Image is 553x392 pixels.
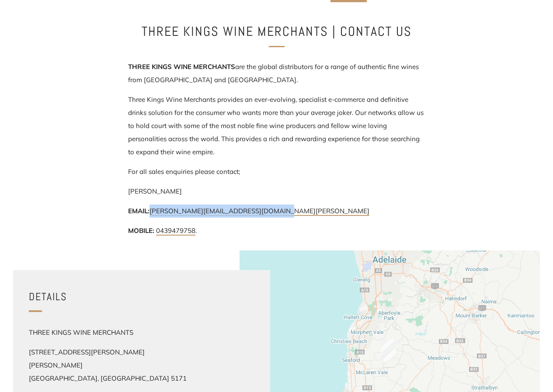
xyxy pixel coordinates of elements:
[29,287,254,306] h3: Details
[132,21,421,42] h1: Three Kings Wine Merchants | Contact Us
[128,165,425,178] p: For all sales enquiries please contact;
[156,226,195,236] a: 0439479758
[150,207,369,216] a: [PERSON_NAME][EMAIL_ADDRESS][DOMAIN_NAME][PERSON_NAME]
[128,60,425,87] p: are the global distributors for a range of authentic fine wines from [GEOGRAPHIC_DATA] and [GEOGR...
[128,62,235,71] strong: THREE KINGS WINE MERCHANTS
[29,326,204,339] p: THREE KINGS WINE MERCHANTS
[128,185,425,198] p: [PERSON_NAME]
[29,283,254,310] a: Details
[29,346,204,385] p: [STREET_ADDRESS][PERSON_NAME] [PERSON_NAME][GEOGRAPHIC_DATA], [GEOGRAPHIC_DATA] 5171
[128,207,150,215] strong: EMAIL:
[128,224,425,237] p: .
[128,95,424,156] span: Three Kings Wine Merchants provides an ever-evolving, specialist e-commerce and definitive drinks...
[128,226,154,235] strong: MOBILE:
